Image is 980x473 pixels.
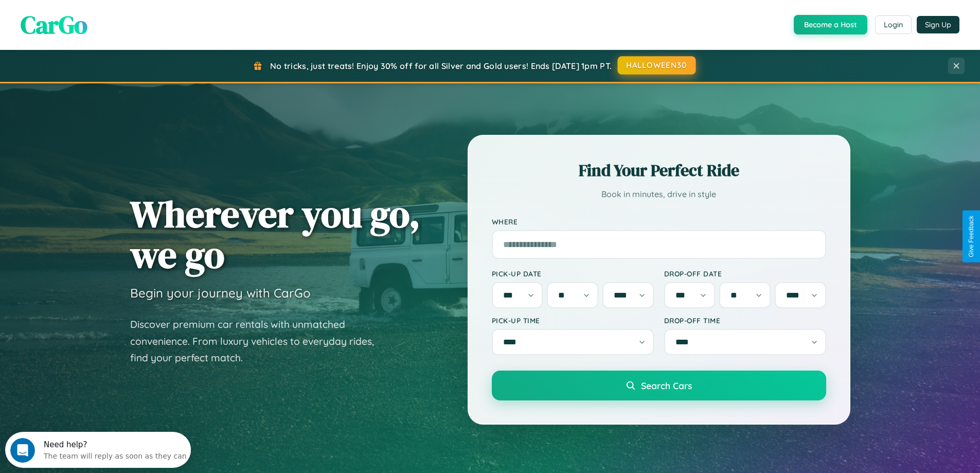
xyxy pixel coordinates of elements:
[130,285,311,301] h3: Begin your journey with CarGo
[492,269,654,278] label: Pick-up Date
[492,217,826,226] label: Where
[4,4,191,32] div: Open Intercom Messenger
[39,9,182,17] div: Need help?
[21,8,87,42] span: CarGo
[794,15,867,34] button: Become a Host
[492,316,654,325] label: Pick-up Time
[270,61,612,71] span: No tricks, just treats! Enjoy 30% off for all Silver and Gold users! Ends [DATE] 1pm PT.
[492,159,826,182] h2: Find Your Perfect Ride
[130,194,420,275] h1: Wherever you go, we go
[618,56,696,75] button: HALLOWEEN30
[130,316,387,366] p: Discover premium car rentals with unmatched convenience. From luxury vehicles to everyday rides, ...
[968,216,975,257] div: Give Feedback
[664,269,826,278] label: Drop-off Date
[39,17,182,28] div: The team will reply as soon as they can
[10,438,35,463] iframe: Intercom live chat
[492,187,826,202] p: Book in minutes, drive in style
[664,316,826,325] label: Drop-off Time
[641,380,692,391] span: Search Cars
[5,432,191,468] iframe: Intercom live chat discovery launcher
[875,15,912,34] button: Login
[917,16,959,33] button: Sign Up
[492,371,826,400] button: Search Cars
